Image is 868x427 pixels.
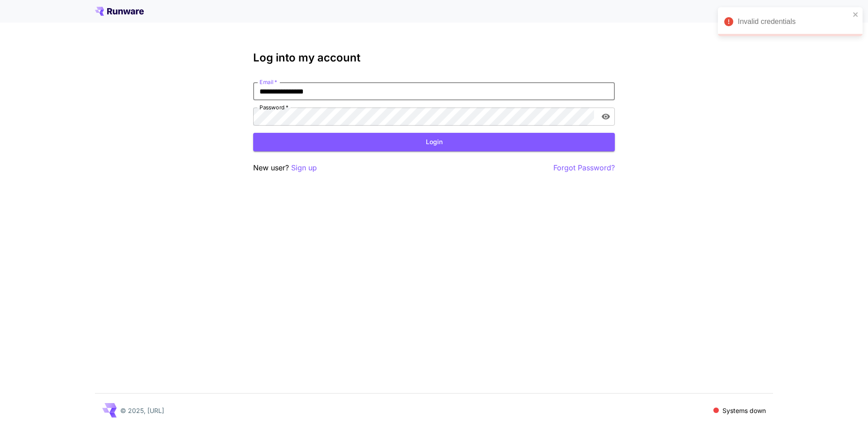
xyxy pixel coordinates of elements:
[291,162,317,174] button: Sign up
[253,52,615,64] h3: Log into my account
[722,406,766,415] p: Systems down
[253,162,317,174] p: New user?
[259,103,288,111] label: Password
[253,133,615,151] button: Login
[738,16,850,27] div: Invalid credentials
[553,162,615,174] button: Forgot Password?
[598,108,614,125] button: toggle password visibility
[120,406,164,415] p: © 2025, [URL]
[853,11,859,18] button: close
[259,78,277,86] label: Email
